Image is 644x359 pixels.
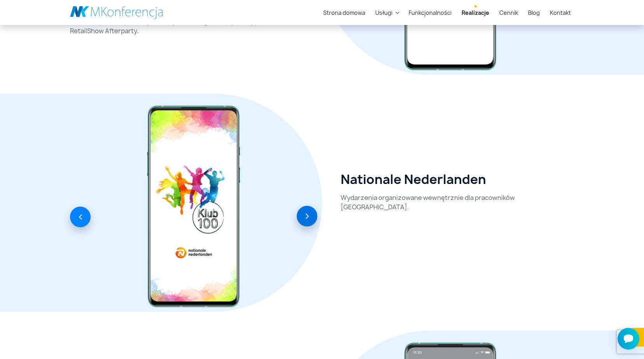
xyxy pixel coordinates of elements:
[341,193,574,212] p: Wydarzenia organizowane wewnętrznie dla pracowników [GEOGRAPHIC_DATA].
[372,5,395,20] a: Usługi
[496,5,521,20] a: Cennik
[406,5,455,20] a: Funkcjonalności
[341,172,486,187] h2: Nationale Nederlanden
[618,328,639,350] iframe: Smartsupp widget button
[142,101,245,312] img: Nationale Nederlanden
[525,5,543,20] a: Blog
[547,5,574,20] a: Kontakt
[458,5,492,20] a: Realizacje
[320,5,368,20] a: Strona domowa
